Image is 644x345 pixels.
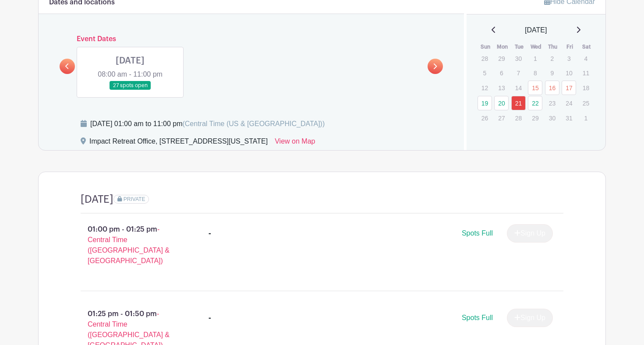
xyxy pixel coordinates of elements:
[561,42,578,51] th: Fri
[462,229,493,237] span: Spots Full
[562,111,576,125] p: 31
[478,111,492,125] p: 26
[478,66,492,80] p: 5
[579,81,593,95] p: 18
[478,96,492,110] a: 19
[528,111,542,125] p: 29
[511,81,526,95] p: 14
[545,52,559,65] p: 2
[494,42,511,51] th: Mon
[545,42,562,51] th: Thu
[182,120,325,127] span: (Central Time (US & [GEOGRAPHIC_DATA]))
[528,52,542,65] p: 1
[545,96,559,110] p: 23
[478,81,492,95] p: 12
[527,42,545,51] th: Wed
[494,111,509,125] p: 27
[528,81,542,95] a: 15
[477,42,494,51] th: Sun
[528,66,542,80] p: 8
[545,66,559,80] p: 9
[511,66,526,80] p: 7
[494,52,509,65] p: 29
[90,119,325,129] div: [DATE] 01:00 am to 11:00 pm
[511,111,526,125] p: 28
[545,81,559,95] a: 16
[511,42,528,51] th: Tue
[525,25,547,35] span: [DATE]
[511,52,526,65] p: 30
[494,81,509,95] p: 13
[562,66,576,80] p: 10
[579,66,593,80] p: 11
[562,52,576,65] p: 3
[209,228,211,239] div: -
[511,96,526,110] a: 21
[545,111,559,125] p: 30
[562,96,576,110] p: 24
[494,66,509,80] p: 6
[275,136,315,150] a: View on Map
[124,196,145,202] span: PRIVATE
[478,52,492,65] p: 28
[579,111,593,125] p: 1
[562,81,576,95] a: 17
[579,96,593,110] p: 25
[579,52,593,65] p: 4
[209,313,211,323] div: -
[462,314,493,321] span: Spots Full
[89,136,268,150] div: Impact Retreat Office, [STREET_ADDRESS][US_STATE]
[81,193,113,206] h4: [DATE]
[528,96,542,110] a: 22
[67,221,195,270] p: 01:00 pm - 01:25 pm
[88,225,170,264] span: - Central Time ([GEOGRAPHIC_DATA] & [GEOGRAPHIC_DATA])
[578,42,595,51] th: Sat
[494,96,509,110] a: 20
[75,35,428,43] h6: Event Dates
